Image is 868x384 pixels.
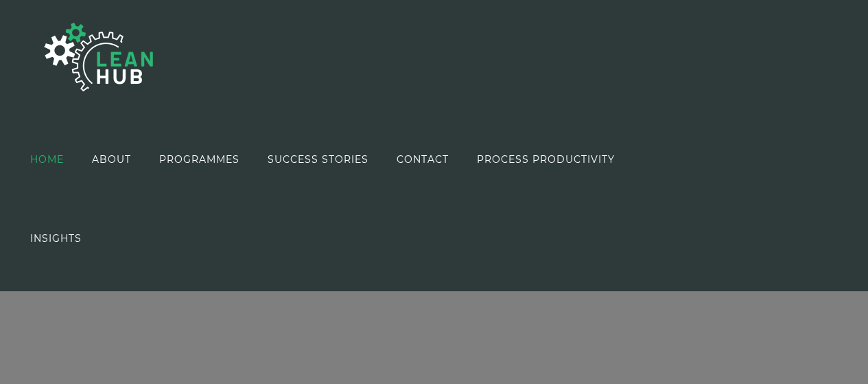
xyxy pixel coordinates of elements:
[159,155,239,164] span: PROGRAMMES
[159,120,239,199] a: PROGRAMMES
[30,234,82,243] span: INSIGHTS
[30,120,64,199] a: HOME
[30,120,680,278] nav: Main Menu
[30,155,64,164] span: HOME
[92,120,131,199] a: ABOUT
[477,155,615,164] span: PROCESS PRODUCTIVITY
[30,199,82,278] a: INSIGHTS
[397,120,449,199] a: CONTACT
[30,8,167,106] img: The Lean Hub | Optimising productivity with Lean Logo
[477,120,615,199] a: PROCESS PRODUCTIVITY
[92,155,131,164] span: ABOUT
[268,120,368,199] a: SUCCESS STORIES
[268,155,368,164] span: SUCCESS STORIES
[397,155,449,164] span: CONTACT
